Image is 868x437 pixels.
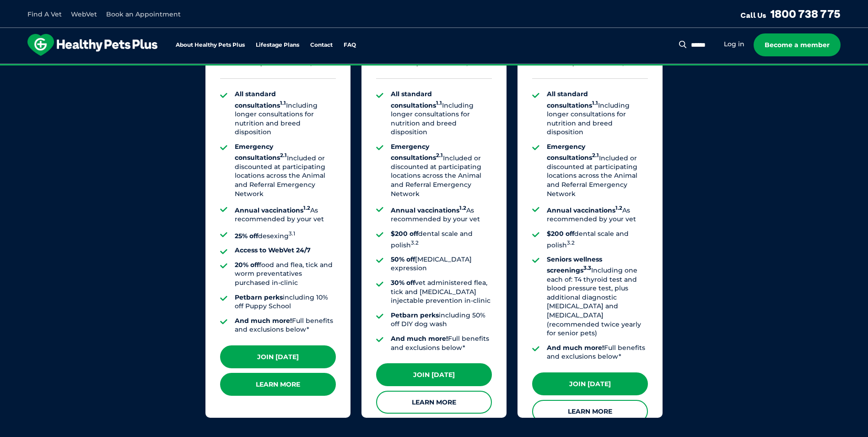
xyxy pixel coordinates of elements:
sup: 1.2 [303,205,310,211]
li: Included or discounted at participating locations across the Animal and Referral Emergency Network [391,142,492,198]
strong: All standard consultations [391,90,442,109]
li: As recommended by your vet [391,204,492,224]
li: including 10% off Puppy School [235,293,336,311]
a: FAQ [344,42,356,48]
strong: All standard consultations [235,90,286,109]
a: Contact [310,42,333,48]
strong: All standard consultations [547,90,598,109]
sup: 3.1 [289,230,295,237]
li: Full benefits and exclusions below* [391,334,492,352]
strong: Seniors wellness screenings [547,255,602,274]
a: Learn More [220,373,336,396]
a: Book an Appointment [106,10,181,18]
strong: Access to WebVet 24/7 [235,246,311,254]
a: Learn More [376,391,492,414]
strong: 20% off [235,261,259,269]
strong: Emergency consultations [235,142,287,162]
strong: 30% off [391,279,415,287]
li: Including one each of: T4 thyroid test and blood pressure test, plus additional diagnostic [MEDIC... [547,255,648,338]
li: Including longer consultations for nutrition and breed disposition [547,90,648,137]
strong: And much more! [391,334,448,343]
a: Lifestage Plans [256,42,299,48]
a: Join [DATE] [376,363,492,386]
sup: 2.1 [436,153,443,159]
strong: $200 off [547,229,574,238]
a: Log in [724,40,744,49]
strong: Annual vaccinations [391,206,466,214]
sup: 3.2 [567,240,575,246]
a: Join [DATE] [532,372,648,395]
sup: 1.1 [592,100,598,106]
strong: Emergency consultations [391,142,443,162]
button: Search [677,40,689,49]
sup: 3.2 [411,240,419,246]
li: Full benefits and exclusions below* [235,317,336,334]
img: hpp-logo [27,34,157,56]
li: Full benefits and exclusions below* [547,344,648,361]
sup: 1.2 [459,205,466,211]
sup: 2.1 [592,153,599,159]
li: Included or discounted at participating locations across the Animal and Referral Emergency Network [547,142,648,198]
a: Become a member [754,33,841,56]
a: About Healthy Pets Plus [176,42,245,48]
strong: And much more! [547,344,604,352]
a: Learn More [532,400,648,423]
li: Included or discounted at participating locations across the Animal and Referral Emergency Network [235,142,336,198]
sup: 1.1 [280,100,286,106]
a: Call Us1800 738 775 [740,7,841,21]
sup: 1.2 [615,205,622,211]
sup: 3.3 [583,265,591,271]
sup: 1.1 [436,100,442,106]
strong: Annual vaccinations [235,206,310,214]
sup: 2.1 [280,153,287,159]
strong: 50% off [391,255,415,263]
li: desexing [235,229,336,240]
li: food and flea, tick and worm preventatives purchased in-clinic [235,261,336,288]
span: Proactive, preventative wellness program designed to keep your pet healthier and happier for longer [263,64,605,72]
li: Including longer consultations for nutrition and breed disposition [391,90,492,137]
li: As recommended by your vet [235,204,336,224]
li: [MEDICAL_DATA] expression [391,255,492,273]
a: WebVet [71,10,97,18]
li: Including longer consultations for nutrition and breed disposition [235,90,336,137]
li: dental scale and polish [547,229,648,250]
strong: Emergency consultations [547,142,599,162]
strong: 25% off [235,232,258,240]
strong: Petbarn perks [391,311,439,319]
a: Join [DATE] [220,345,336,368]
li: vet administered flea, tick and [MEDICAL_DATA] injectable prevention in-clinic [391,279,492,306]
strong: Petbarn perks [235,293,283,301]
li: As recommended by your vet [547,204,648,224]
strong: And much more! [235,317,292,325]
li: dental scale and polish [391,229,492,250]
strong: $200 off [391,229,418,238]
strong: Annual vaccinations [547,206,622,214]
span: Call Us [740,11,766,20]
a: Find A Vet [27,10,62,18]
li: including 50% off DIY dog wash [391,311,492,329]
